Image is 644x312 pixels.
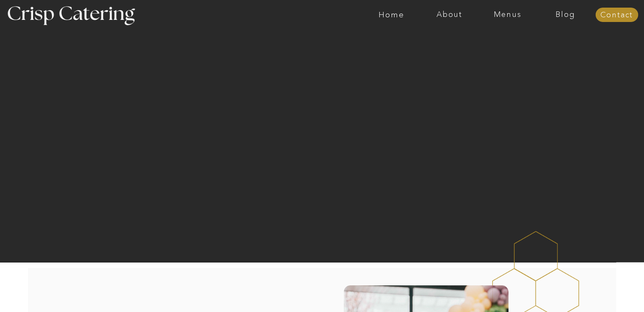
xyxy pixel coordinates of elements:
a: About [420,11,478,19]
a: Contact [595,11,638,19]
a: Home [362,11,420,19]
a: Menus [478,11,536,19]
a: Blog [536,11,594,19]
